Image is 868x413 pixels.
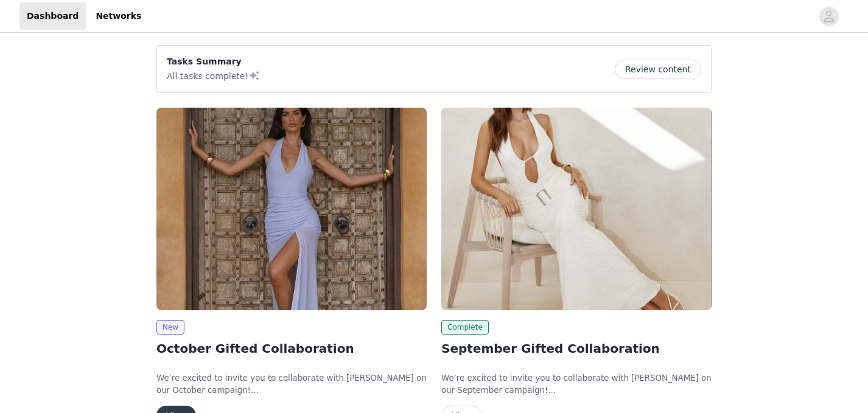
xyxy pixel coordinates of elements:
p: All tasks complete! [167,68,261,83]
h2: September Gifted Collaboration [441,339,712,358]
span: New [156,320,184,335]
a: Networks [88,2,149,30]
img: Peppermayo EU [441,108,712,310]
img: Peppermayo EU [156,108,427,310]
span: We’re excited to invite you to collaborate with [PERSON_NAME] on our October campaign! [156,373,427,395]
span: We’re excited to invite you to collaborate with [PERSON_NAME] on our September campaign! [441,373,712,395]
div: avatar [823,7,835,26]
a: Dashboard [19,2,86,30]
p: Tasks Summary [167,55,261,68]
span: Complete [441,320,489,335]
button: Review content [615,60,701,79]
h2: October Gifted Collaboration [156,339,427,358]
